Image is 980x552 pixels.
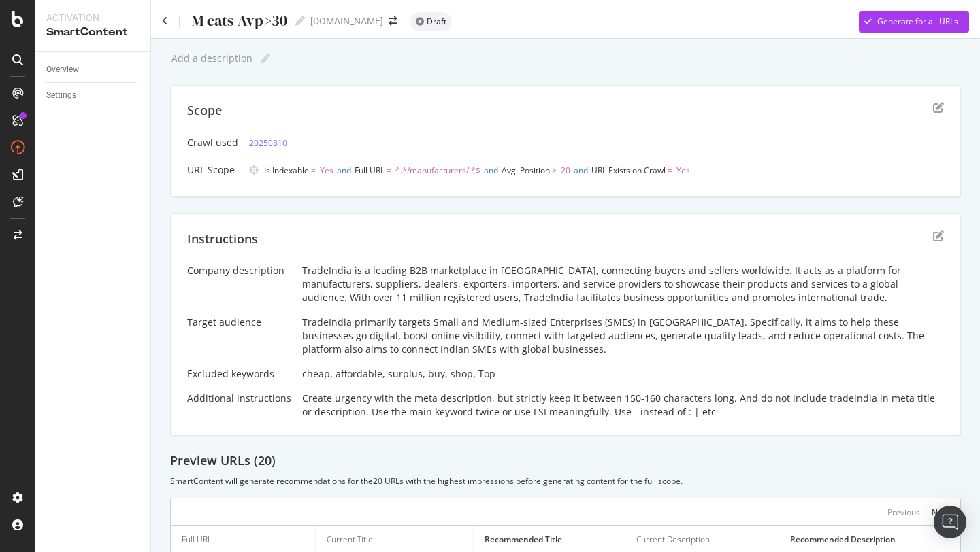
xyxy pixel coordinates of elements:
span: = [311,165,316,176]
div: Add a description [170,53,252,64]
button: Generate for all URLs [859,11,969,33]
div: cheap, affordable, surplus, buy, shop, Top [302,367,944,381]
div: M cats Avp>30 [191,12,287,29]
span: Avg. Position [502,165,550,176]
span: Yes [320,165,333,176]
div: Settings [46,88,76,103]
div: Preview URLs ( 20 ) [170,452,961,470]
div: Crawl used [187,136,238,150]
i: Edit report name [295,16,305,26]
div: Current Title [327,534,373,546]
span: URL Exists on Crawl [591,165,666,176]
i: Edit report name [261,54,270,63]
div: Open Intercom Messenger [934,506,966,538]
a: Settings [46,88,141,103]
div: edit [933,102,944,113]
div: Additional instructions [187,392,291,405]
div: Overview [46,63,79,77]
span: = [387,165,391,176]
span: and [337,165,351,176]
span: Full URL [355,165,385,176]
span: and [574,165,588,176]
span: and [484,165,498,176]
a: Click to go back [162,16,168,26]
span: Is Indexable [264,165,309,176]
div: Create urgency with the meta description, but strictly keep it between 150-160 characters long. A... [302,392,944,419]
a: 20250810 [249,136,287,150]
span: Draft [427,18,446,26]
div: TradeIndia primarily targets Small and Medium-sized Enterprises (SMEs) in [GEOGRAPHIC_DATA]. Spec... [302,315,944,356]
div: URL Scope [187,163,238,177]
div: TradeIndia is a leading B2B marketplace in [GEOGRAPHIC_DATA], connecting buyers and sellers world... [302,264,944,305]
div: Full URL [182,534,212,546]
span: = [668,165,672,176]
button: Previous [887,504,920,520]
span: > [552,165,557,176]
div: Instructions [187,230,258,248]
div: SmartContent will generate recommendations for the 20 URLs with the highest impressions before ge... [170,475,961,487]
div: Generate for all URLs [877,16,958,27]
div: Company description [187,264,291,277]
span: 20 [561,165,570,176]
div: neutral label [410,12,452,31]
div: Next [932,506,949,518]
div: Previous [887,506,920,518]
div: Current Description [636,534,710,546]
div: edit [933,230,944,241]
button: Next [932,504,949,520]
div: [DOMAIN_NAME] [310,14,383,28]
div: arrow-right-arrow-left [389,16,397,26]
div: Recommended Description [790,534,896,546]
div: Excluded keywords [187,367,291,381]
div: Scope [187,102,222,120]
div: Target audience [187,315,291,329]
a: Overview [46,63,141,77]
span: ^.*/manufacturers/.*$ [395,165,480,176]
div: Activation [46,11,140,24]
div: SmartContent [46,24,140,40]
span: Yes [676,165,690,176]
div: Recommended Title [485,534,562,546]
